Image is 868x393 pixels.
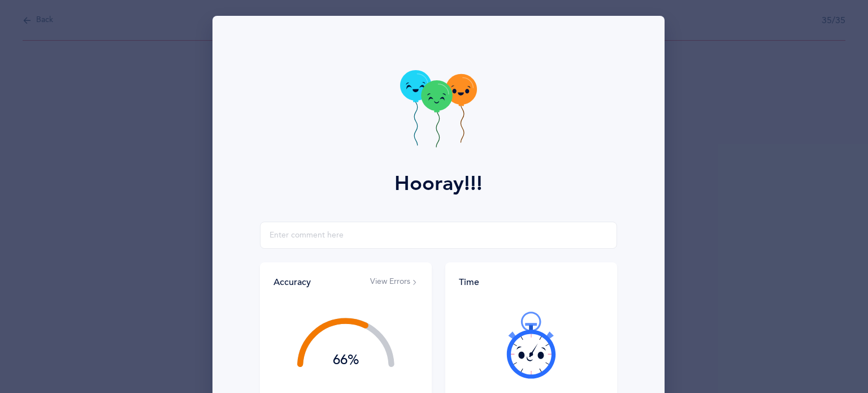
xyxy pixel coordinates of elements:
[370,277,418,288] button: View Errors
[297,353,394,367] div: 66%
[260,222,617,249] input: Enter comment here
[394,169,483,199] div: Hooray!!!
[459,276,604,288] div: Time
[274,276,311,288] div: Accuracy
